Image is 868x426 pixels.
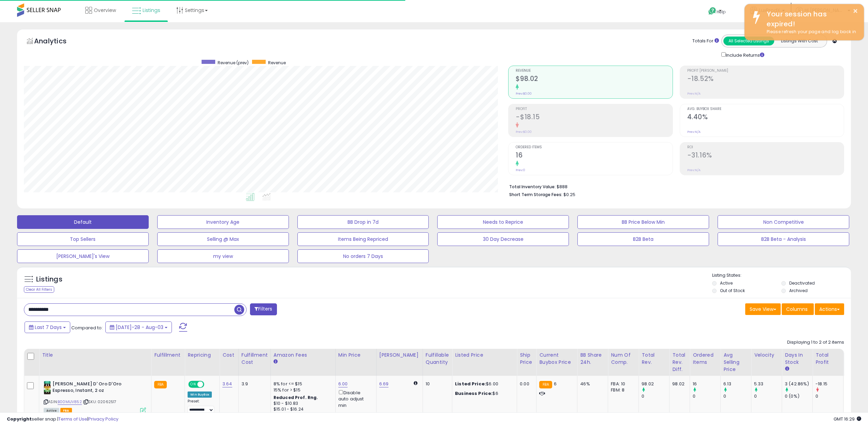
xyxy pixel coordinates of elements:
span: Revenue [516,69,672,73]
span: 2025-08-14 16:29 GMT [834,416,861,422]
small: Prev: N/A [687,130,701,134]
div: Current Buybox Price [539,352,574,366]
div: $6 [455,390,512,397]
button: Listings With Cost [774,37,825,45]
label: Active [720,280,733,286]
span: | SKU: 02062517 [83,399,117,404]
button: Items Being Repriced [297,232,429,246]
img: 51TJK8k1hOL._SL40_.jpg [44,381,51,395]
div: 3.9 [241,381,265,387]
div: [PERSON_NAME] [379,352,420,359]
button: Save View [745,303,781,315]
div: 46% [580,381,603,387]
button: Filters [250,303,277,315]
a: 6.69 [379,381,389,387]
div: 6.13 [723,381,751,387]
small: Prev: $0.00 [516,92,532,96]
div: Total Rev. Diff. [672,352,687,373]
div: 10 [426,381,447,387]
button: Selling @ Max [157,232,289,246]
a: B00MIJV852 [58,399,82,405]
span: Help [717,9,726,15]
a: Privacy Policy [88,416,118,422]
span: Revenue [268,60,286,66]
button: [DATE]-28 - Aug-03 [105,321,172,333]
i: Get Help [708,7,717,15]
a: Terms of Use [58,416,87,422]
h5: Analytics [34,36,80,47]
span: Columns [786,306,808,313]
span: Ordered Items [516,146,672,149]
div: 0 [754,393,782,399]
span: [DATE]-28 - Aug-03 [116,324,163,331]
button: Needs to Reprice [437,215,569,229]
div: Fulfillment Cost [241,352,268,366]
button: All Selected Listings [723,37,774,45]
span: Listings [143,7,160,14]
small: Prev: N/A [687,168,701,172]
div: 8% for <= $15 [274,381,330,387]
div: Total Rev. [642,352,666,366]
div: 0.00 [520,381,531,387]
div: Ordered Items [693,352,718,366]
button: Non Competitive [718,215,849,229]
button: Columns [782,303,814,315]
div: Velocity [754,352,779,359]
a: 6.00 [338,381,348,387]
div: 5.33 [754,381,782,387]
div: $6.00 [455,381,512,387]
div: 0 [642,393,669,399]
small: Prev: 0 [516,168,525,172]
div: 15% for > $15 [274,387,330,393]
span: OFF [203,382,214,387]
button: B2B Beta - Analysis [718,232,849,246]
p: Listing States: [712,272,851,279]
div: 98.02 [672,381,685,387]
div: Please refresh your page and log back in [762,29,859,35]
span: Avg. Buybox Share [687,107,844,111]
button: × [853,7,858,15]
div: Your session has expired! [762,9,859,29]
small: Prev: $0.00 [516,130,532,134]
small: Prev: N/A [687,92,701,96]
button: Actions [815,303,844,315]
b: Listed Price: [455,381,486,387]
button: Default [17,215,149,229]
h5: Listings [36,275,62,284]
span: All listings currently available for purchase on Amazon [44,408,59,414]
span: Profit [PERSON_NAME] [687,69,844,73]
small: FBA [154,381,167,388]
div: Disable auto adjust min [338,389,371,409]
div: Title [42,352,148,359]
div: 3 (42.86%) [785,381,812,387]
span: FBA [60,408,72,414]
div: Repricing [188,352,217,359]
h2: 16 [516,151,672,161]
a: Help [703,2,739,22]
div: seller snap | | [7,416,118,423]
button: B2B Beta [577,232,709,246]
button: BB Drop in 7d [297,215,429,229]
div: BB Share 24h. [580,352,605,366]
div: Fulfillment [154,352,182,359]
div: 98.02 [642,381,669,387]
div: Preset: [188,399,214,414]
small: Amazon Fees. [274,359,278,365]
button: Inventory Age [157,215,289,229]
small: FBA [539,381,552,388]
div: Fulfillable Quantity [426,352,449,366]
span: $0.25 [563,191,575,198]
div: 0 [815,393,843,399]
div: 0 (0%) [785,393,812,399]
b: [PERSON_NAME] D' Oro D'Oro Espresso, Instant, 2 oz [53,381,135,395]
label: Archived [789,288,808,293]
strong: Copyright [7,416,32,422]
small: Days In Stock. [785,366,789,372]
button: my view [157,249,289,263]
span: 6 [554,381,557,387]
div: Clear All Filters [24,286,54,293]
b: Total Inventory Value: [509,184,556,190]
label: Out of Stock [720,288,745,293]
a: 3.64 [222,381,232,387]
span: ROI [687,146,844,149]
